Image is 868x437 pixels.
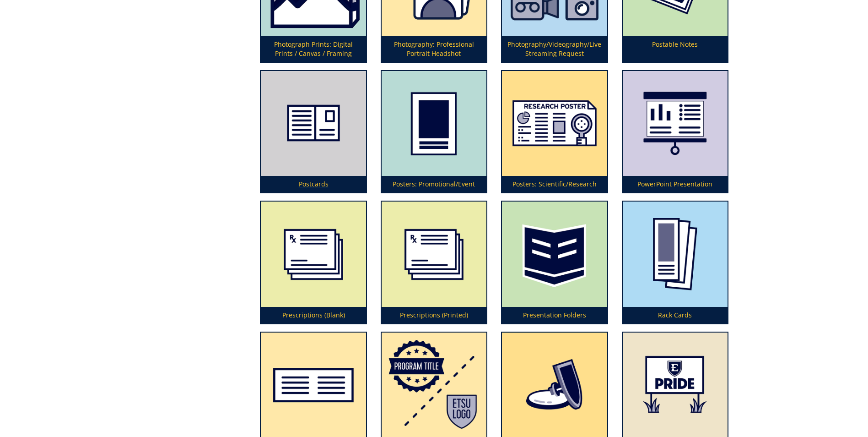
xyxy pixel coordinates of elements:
[382,71,486,192] a: Posters: Promotional/Event
[382,202,486,323] a: Prescriptions (Printed)
[623,71,728,176] img: powerpoint-presentation-5949298d3aa018.35992224.png
[261,36,366,62] p: Photograph Prints: Digital Prints / Canvas / Framing
[623,202,728,323] a: Rack Cards
[261,202,366,323] a: Prescriptions (Blank)
[623,176,728,192] p: PowerPoint Presentation
[382,202,486,306] img: prescription-pads-594929dacd5317.41259872.png
[382,176,486,192] p: Posters: Promotional/Event
[623,71,728,192] a: PowerPoint Presentation
[502,36,607,62] p: Photography/Videography/Live Streaming Request
[623,307,728,323] p: Rack Cards
[502,176,607,192] p: Posters: Scientific/Research
[261,202,366,306] img: blank%20prescriptions-655685b7a02444.91910750.png
[502,71,607,192] a: Posters: Scientific/Research
[261,71,366,176] img: postcard-59839371c99131.37464241.png
[261,71,366,192] a: Postcards
[502,307,607,323] p: Presentation Folders
[382,307,486,323] p: Prescriptions (Printed)
[623,36,728,62] p: Postable Notes
[382,36,486,62] p: Photography: Professional Portrait Headshot
[261,307,366,323] p: Prescriptions (Blank)
[623,202,728,306] img: rack-cards-59492a653cf634.38175772.png
[502,71,607,176] img: posters-scientific-5aa5927cecefc5.90805739.png
[382,71,486,176] img: poster-promotional-5949293418faa6.02706653.png
[261,176,366,192] p: Postcards
[502,202,607,306] img: folders-5949219d3e5475.27030474.png
[502,202,607,323] a: Presentation Folders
